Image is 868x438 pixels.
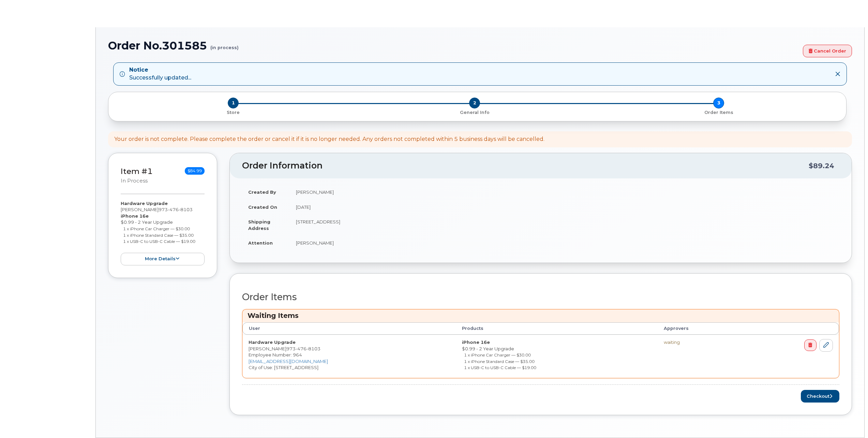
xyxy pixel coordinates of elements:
[249,339,296,345] strong: Hardware Upgrade
[286,346,320,351] span: 973
[296,346,306,351] span: 476
[801,390,839,403] button: Checkout
[462,339,490,345] strong: iPhone 16e
[353,108,597,116] a: 2 General Info
[129,66,191,74] strong: Notice
[306,346,320,351] span: 8103
[464,359,535,364] small: 1 x iPhone Standard Case — $35.00
[290,235,839,250] td: [PERSON_NAME]
[185,167,205,175] span: $84.99
[456,335,658,378] td: $0.99 - 2 Year Upgrade
[248,204,277,210] strong: Created On
[179,207,193,212] span: 8103
[121,178,148,184] small: in process
[248,311,834,320] h3: Waiting Items
[121,166,153,176] a: Item #1
[355,109,594,116] p: General Info
[248,189,276,195] strong: Created By
[803,45,852,57] a: Cancel Order
[290,214,839,235] td: [STREET_ADDRESS]
[249,352,302,357] span: Employee Number: 964
[210,40,239,50] small: (in process)
[464,365,536,370] small: 1 x USB-C to USB-C Cable — $19.00
[290,185,839,200] td: [PERSON_NAME]
[809,159,834,172] div: $89.24
[117,109,350,116] p: Store
[242,292,839,302] h2: Order Items
[469,98,480,108] span: 2
[658,322,744,335] th: Approvers
[108,40,799,52] h1: Order No.301585
[248,219,270,231] strong: Shipping Address
[159,207,193,212] span: 973
[168,207,179,212] span: 476
[664,339,738,346] div: waiting
[290,200,839,215] td: [DATE]
[242,322,456,335] th: User
[248,240,273,246] strong: Attention
[121,253,205,265] button: more details
[123,226,190,231] small: 1 x iPhone Car Charger — $30.00
[228,98,239,108] span: 1
[464,352,531,357] small: 1 x iPhone Car Charger — $30.00
[121,201,168,206] strong: Hardware Upgrade
[242,335,456,378] td: [PERSON_NAME] City of Use: [STREET_ADDRESS]
[123,239,195,244] small: 1 x USB-C to USB-C Cable — $19.00
[242,161,809,171] h2: Order Information
[114,135,544,143] div: Your order is not complete. Please complete the order or cancel it if it is no longer needed. Any...
[114,108,353,116] a: 1 Store
[123,233,194,238] small: 1 x iPhone Standard Case — $35.00
[456,322,658,335] th: Products
[121,213,149,219] strong: iPhone 16e
[249,359,328,364] a: [EMAIL_ADDRESS][DOMAIN_NAME]
[121,200,205,265] div: [PERSON_NAME] $0.99 - 2 Year Upgrade
[129,66,191,82] div: Successfully updated...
